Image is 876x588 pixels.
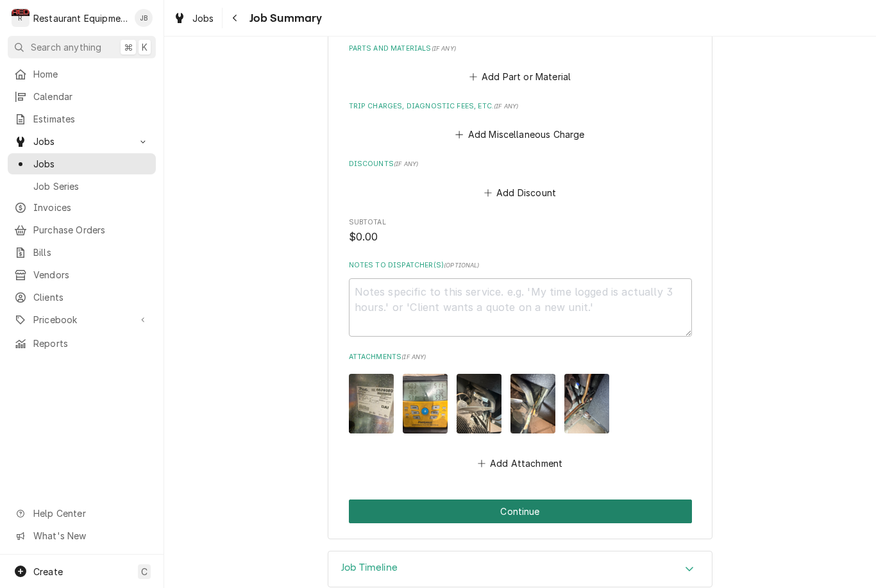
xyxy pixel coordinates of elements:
span: Create [33,566,63,577]
span: Purchase Orders [33,223,149,237]
a: Vendors [8,264,156,285]
h3: Job Timeline [341,562,398,574]
button: Accordion Details Expand Trigger [328,551,712,587]
a: Go to Jobs [8,131,156,152]
img: gphMHPKXRSeBHcVrT7xT [564,374,609,433]
label: Parts and Materials [349,44,692,54]
label: Trip Charges, Diagnostic Fees, etc. [349,101,692,112]
a: Jobs [168,8,219,29]
span: Reports [33,337,149,350]
a: Go to Help Center [8,503,156,524]
button: Navigate back [225,8,246,28]
span: ( if any ) [432,45,456,52]
div: Restaurant Equipment Diagnostics [33,12,128,25]
a: Go to Pricebook [8,309,156,330]
span: Job Series [33,180,149,193]
img: 6HMkb1EpSyK4y6x284lX [510,374,555,433]
a: Estimates [8,108,156,130]
label: Discounts [349,159,692,169]
span: $0.00 [349,231,378,243]
div: Job Timeline [328,551,712,588]
span: Help Center [33,507,148,520]
label: Notes to Dispatcher(s) [349,260,692,271]
div: Parts and Materials [349,44,692,86]
div: Discounts [349,159,692,201]
div: Attachments [349,352,692,472]
span: Clients [33,290,149,304]
div: R [12,9,29,27]
img: 6KsLvxzjRSqxGRjGcC1Q [457,374,501,433]
button: Add Miscellaneous Charge [453,126,587,144]
a: Reports [8,333,156,354]
img: fKfLvRJaQUyrFHhxSJqD [403,374,448,433]
a: Go to What's New [8,525,156,546]
div: Jaired Brunty's Avatar [135,9,153,27]
span: Vendors [33,268,149,281]
div: Button Group Row [349,500,692,523]
span: Jobs [33,157,149,171]
div: Subtotal [349,217,692,245]
span: Search anything [31,40,101,54]
span: Home [33,67,149,81]
span: Estimates [33,112,149,126]
span: Subtotal [349,230,692,245]
button: Add Attachment [475,455,565,473]
button: Continue [349,500,692,523]
span: ( if any ) [401,353,426,360]
a: Clients [8,287,156,308]
span: Job Summary [246,10,323,27]
span: Subtotal [349,217,692,228]
span: Pricebook [33,313,130,326]
div: Restaurant Equipment Diagnostics's Avatar [12,9,29,27]
span: What's New [33,529,148,542]
span: ( if any ) [394,160,418,167]
button: Add Discount [482,183,558,201]
span: Jobs [33,135,130,148]
span: Calendar [33,90,149,103]
div: Accordion Header [328,551,712,587]
a: Bills [8,242,156,263]
div: Notes to Dispatcher(s) [349,260,692,336]
button: Add Part or Material [467,68,573,86]
span: Bills [33,246,149,259]
a: Jobs [8,153,156,174]
span: C [141,565,147,578]
span: K [142,40,147,54]
div: Button Group [349,500,692,523]
a: Invoices [8,197,156,218]
div: JB [135,9,153,27]
button: Search anything⌘K [8,36,156,58]
a: Home [8,63,156,85]
a: Calendar [8,86,156,107]
span: ( optional ) [444,262,480,269]
span: ⌘ [124,40,133,54]
span: Jobs [192,12,214,25]
label: Attachments [349,352,692,362]
img: 53hpyEvHS3OyogjJsfbX [349,374,394,433]
a: Purchase Orders [8,219,156,240]
a: Job Series [8,176,156,197]
span: Invoices [33,201,149,214]
span: ( if any ) [494,103,518,110]
div: Trip Charges, Diagnostic Fees, etc. [349,101,692,144]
